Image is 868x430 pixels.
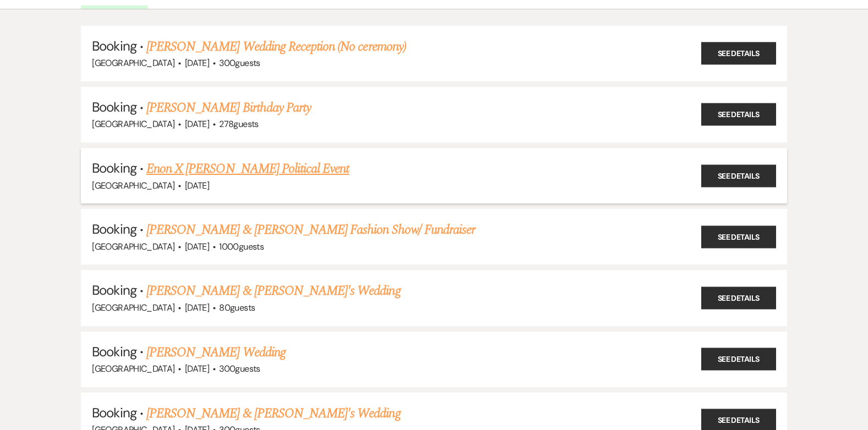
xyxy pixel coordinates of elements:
[701,225,776,248] a: See Details
[219,302,255,313] span: 80 guests
[146,98,311,118] a: [PERSON_NAME] Birthday Party
[185,57,209,69] span: [DATE]
[219,241,264,252] span: 1000 guests
[701,164,776,187] a: See Details
[146,343,286,362] a: [PERSON_NAME] Wedding
[185,363,209,374] span: [DATE]
[701,348,776,371] a: See Details
[92,37,136,54] span: Booking
[219,118,258,130] span: 278 guests
[701,103,776,126] a: See Details
[185,302,209,313] span: [DATE]
[701,42,776,65] a: See Details
[146,37,406,57] a: [PERSON_NAME] Wedding Reception (No ceremony)
[146,281,401,301] a: [PERSON_NAME] & [PERSON_NAME]'s Wedding
[146,159,349,179] a: Enon X [PERSON_NAME] Political Event
[92,57,174,69] span: [GEOGRAPHIC_DATA]
[92,282,136,299] span: Booking
[92,180,174,191] span: [GEOGRAPHIC_DATA]
[219,363,260,374] span: 300 guests
[92,220,136,238] span: Booking
[146,220,475,240] a: [PERSON_NAME] & [PERSON_NAME] Fashion Show/ Fundraiser
[219,57,260,69] span: 300 guests
[92,241,174,252] span: [GEOGRAPHIC_DATA]
[92,343,136,360] span: Booking
[185,118,209,130] span: [DATE]
[185,241,209,252] span: [DATE]
[92,98,136,115] span: Booking
[92,118,174,130] span: [GEOGRAPHIC_DATA]
[701,286,776,309] a: See Details
[146,404,401,423] a: [PERSON_NAME] & [PERSON_NAME]'s Wedding
[185,180,209,191] span: [DATE]
[92,363,174,374] span: [GEOGRAPHIC_DATA]
[92,302,174,313] span: [GEOGRAPHIC_DATA]
[92,159,136,177] span: Booking
[92,404,136,421] span: Booking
